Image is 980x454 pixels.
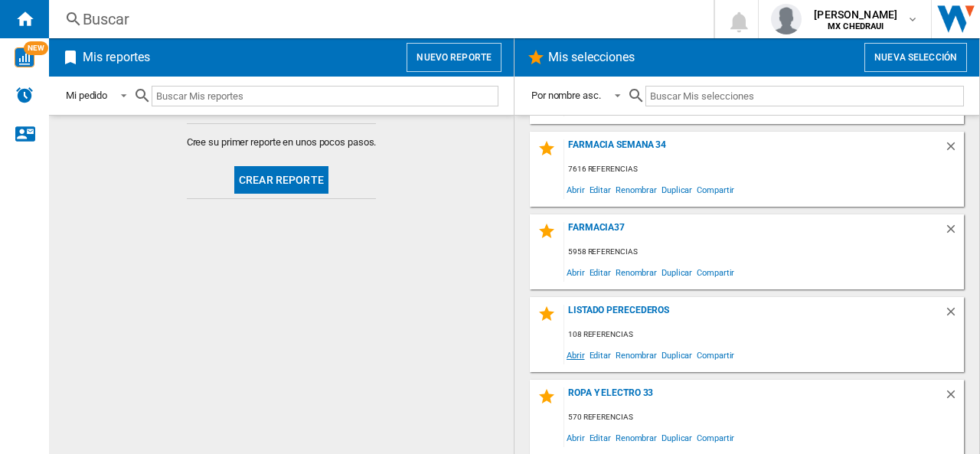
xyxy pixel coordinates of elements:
[694,179,737,200] span: Compartir
[645,86,964,106] input: Buscar Mis selecciones
[564,262,587,283] span: Abrir
[15,86,34,104] img: alerts-logo.svg
[659,179,694,200] span: Duplicar
[545,43,639,72] h2: Mis selecciones
[234,166,328,194] button: Crear reporte
[613,427,659,448] span: Renombrar
[694,427,737,448] span: Compartir
[613,262,659,283] span: Renombrar
[407,43,501,72] button: Nuevo reporte
[564,179,587,200] span: Abrir
[564,243,964,262] div: 5958 referencias
[587,427,613,448] span: Editar
[944,139,964,160] div: Borrar
[15,47,34,67] img: wise-card.svg
[587,345,613,365] span: Editar
[564,160,964,179] div: 7616 referencias
[564,139,944,160] div: Farmacia Semana 34
[659,345,694,365] span: Duplicar
[828,21,884,31] b: MX CHEDRAUI
[771,4,802,34] img: profile.jpg
[564,387,944,408] div: ropa y electro 33
[613,179,659,200] span: Renombrar
[694,262,737,283] span: Compartir
[152,86,498,106] input: Buscar Mis reportes
[587,262,613,283] span: Editar
[564,345,587,365] span: Abrir
[564,325,964,345] div: 108 referencias
[564,222,944,243] div: Farmacia37
[66,90,107,101] div: Mi pedido
[564,427,587,448] span: Abrir
[83,8,674,30] div: Buscar
[864,43,967,72] button: Nueva selección
[944,222,964,243] div: Borrar
[814,7,897,22] span: [PERSON_NAME]
[694,345,737,365] span: Compartir
[531,90,601,101] div: Por nombre asc.
[944,387,964,408] div: Borrar
[659,262,694,283] span: Duplicar
[944,305,964,325] div: Borrar
[80,43,153,72] h2: Mis reportes
[613,345,659,365] span: Renombrar
[659,427,694,448] span: Duplicar
[564,408,964,427] div: 570 referencias
[24,41,48,55] span: NEW
[564,305,944,325] div: Listado Perecederos
[187,136,377,149] span: Cree su primer reporte en unos pocos pasos.
[587,179,613,200] span: Editar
